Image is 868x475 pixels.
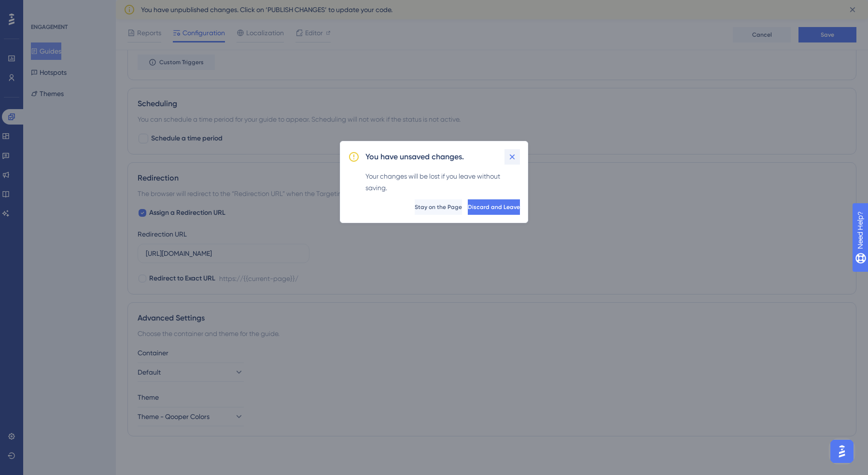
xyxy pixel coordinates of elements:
h2: You have unsaved changes. [365,151,464,163]
span: Stay on the Page [415,203,462,211]
span: Need Help? [23,2,60,14]
iframe: UserGuiding AI Assistant Launcher [827,437,856,466]
span: Discard and Leave [468,203,520,211]
div: Your changes will be lost if you leave without saving. [365,170,520,194]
